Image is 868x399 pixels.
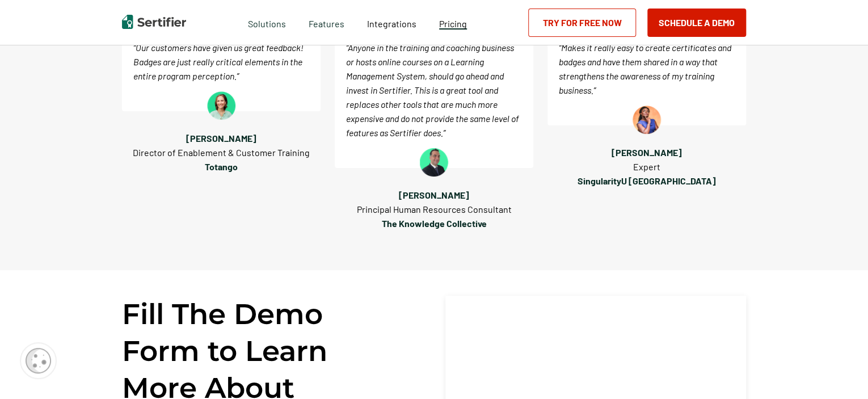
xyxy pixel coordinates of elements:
[207,91,235,120] img: Kristin Lisson
[439,18,467,29] span: Pricing
[420,148,448,177] img: Feras N. Zeidan
[133,145,310,159] p: Director of Enablement & Customer Training
[612,145,682,159] p: [PERSON_NAME]
[647,9,746,37] button: Schedule a Demo
[186,131,256,145] p: [PERSON_NAME]
[547,29,746,125] p: “Makes it really easy to create certificates and badges and have them shared in a way that streng...
[122,29,321,111] p: “Our customers have given us great feedback! Badges are just really critical elements in the enti...
[367,15,416,30] a: Integrations
[811,345,868,399] iframe: Chat Widget
[205,159,238,174] p: Totango
[382,216,487,230] p: The Knowledge Collective
[528,9,636,37] a: Try for Free Now
[633,106,661,134] img: Ozioma Egwuonwu
[578,174,716,188] p: SingularityU [GEOGRAPHIC_DATA]
[335,29,533,168] p: “Anyone in the training and coaching business or hosts online courses on a Learning Management Sy...
[309,15,344,30] span: Features
[122,15,186,29] img: Sertifier | Digital Credentialing Platform
[26,348,51,373] img: Cookie Popup Icon
[367,18,416,29] span: Integrations
[357,202,512,216] p: Principal Human Resources Consultant
[633,159,660,174] p: Expert
[399,188,469,202] p: [PERSON_NAME]
[248,15,286,30] span: Solutions
[439,15,467,30] a: Pricing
